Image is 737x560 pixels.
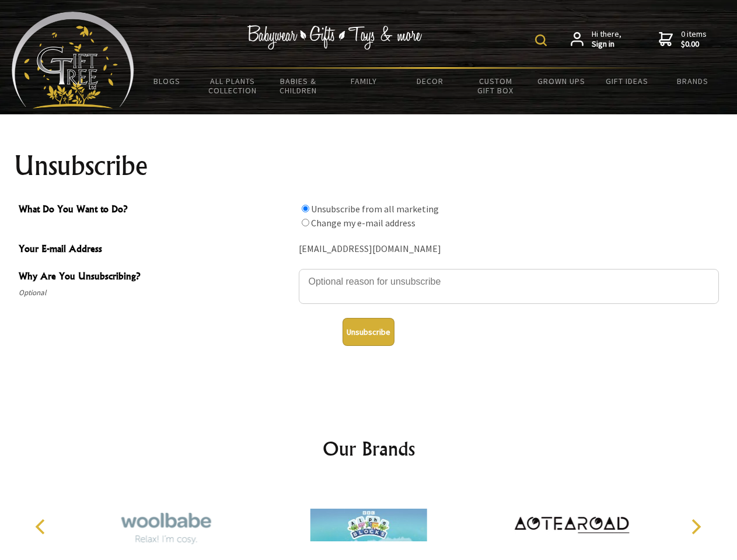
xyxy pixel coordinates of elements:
h1: Unsubscribe [14,152,724,180]
span: Why Are You Unsubscribing? [19,269,293,286]
span: Hi there, [592,29,621,50]
span: Optional [19,286,293,300]
button: Unsubscribe [343,318,394,346]
strong: $0.00 [681,39,707,50]
h2: Our Brands [23,435,714,463]
span: 0 items [681,29,707,50]
a: Gift Ideas [594,69,660,93]
a: Grown Ups [528,69,594,93]
a: Decor [397,69,463,93]
span: What Do You Want to Do? [19,202,293,219]
input: What Do You Want to Do? [302,205,309,212]
button: Next [683,514,708,540]
a: Family [331,69,397,93]
img: product search [535,34,547,46]
input: What Do You Want to Do? [302,219,309,226]
textarea: Why Are You Unsubscribing? [299,269,719,304]
a: Custom Gift Box [463,69,529,103]
label: Unsubscribe from all marketing [311,203,439,215]
a: 0 items$0.00 [659,29,707,50]
div: [EMAIL_ADDRESS][DOMAIN_NAME] [299,240,719,258]
img: Babyware - Gifts - Toys and more... [12,12,134,108]
label: Change my e-mail address [311,217,415,229]
a: BLOGS [134,69,200,93]
button: Previous [29,514,55,540]
a: Hi there,Sign in [571,29,621,50]
a: Babies & Children [266,69,331,103]
img: Babywear - Gifts - Toys & more [247,25,422,50]
span: Your E-mail Address [19,242,293,258]
strong: Sign in [592,39,621,50]
a: Brands [660,69,726,93]
a: All Plants Collection [200,69,266,103]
